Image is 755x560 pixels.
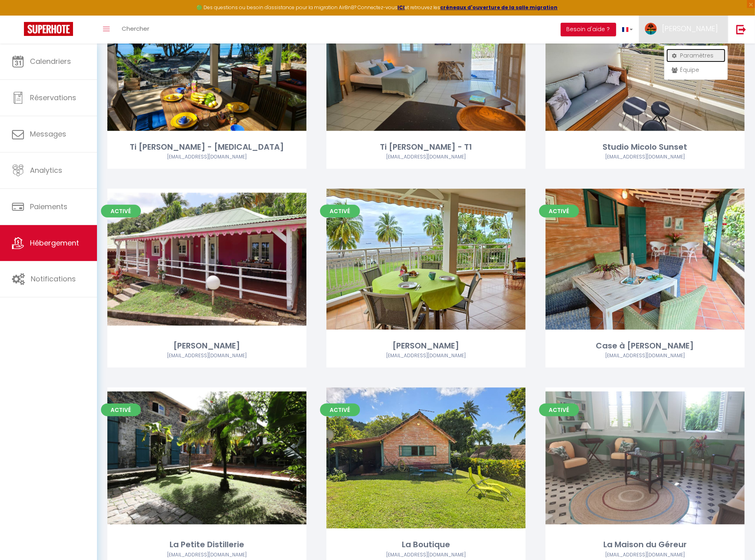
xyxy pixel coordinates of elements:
div: Airbnb [107,352,306,360]
button: Besoin d'aide ? [561,23,616,36]
div: Airbnb [545,352,745,360]
a: Paramètres [666,49,725,62]
div: Airbnb [107,551,306,559]
span: Analytics [30,165,62,175]
span: Activé [101,404,141,416]
span: Calendriers [30,56,71,66]
div: Airbnb [326,551,526,559]
a: Chercher [116,16,155,44]
div: Airbnb [326,352,526,360]
span: Activé [101,205,141,218]
span: Réservations [30,93,76,103]
a: ICI [398,4,405,11]
div: [PERSON_NAME] [107,340,306,352]
span: Activé [539,205,579,218]
span: [PERSON_NAME] [662,24,718,34]
div: Studio Micolo Sunset [545,141,745,153]
span: Chercher [122,24,149,33]
span: Messages [30,129,66,139]
div: Ti [PERSON_NAME] - T1 [326,141,526,153]
img: Super Booking [24,22,73,36]
span: Notifications [31,274,76,284]
a: créneaux d'ouverture de la salle migration [441,4,558,11]
a: Équipe [666,63,725,77]
div: Airbnb [545,153,745,161]
div: La Maison du Géreur [545,538,745,551]
span: Activé [320,205,360,218]
img: ... [645,23,657,35]
span: Hébergement [30,238,79,248]
div: La Petite Distillerie [107,538,306,551]
span: Activé [320,404,360,416]
div: Airbnb [107,153,306,161]
button: Ouvrir le widget de chat LiveChat [6,3,30,27]
div: Case à [PERSON_NAME] [545,340,745,352]
div: Airbnb [326,153,526,161]
span: Paiements [30,202,67,212]
div: [PERSON_NAME] [326,340,526,352]
a: ... [PERSON_NAME] [639,16,728,44]
img: logout [736,24,746,34]
div: Airbnb [545,551,745,559]
span: Activé [539,404,579,416]
div: La Boutique [326,538,526,551]
div: Ti [PERSON_NAME] - [MEDICAL_DATA] [107,141,306,153]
